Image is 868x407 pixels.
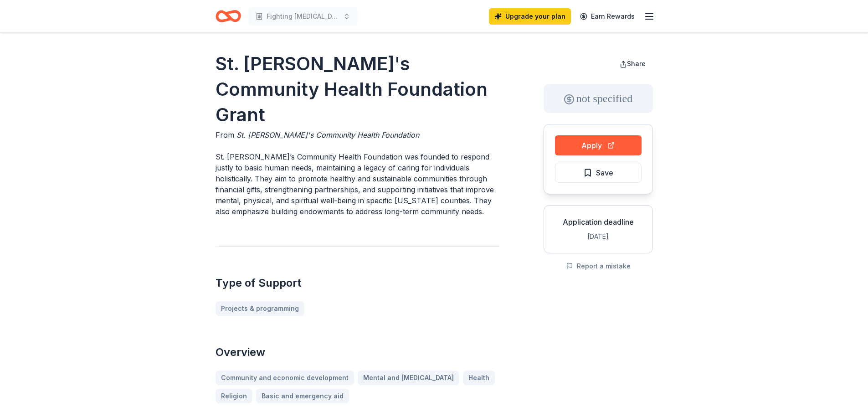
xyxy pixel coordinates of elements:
a: Projects & programming [216,301,304,316]
a: Home [216,5,241,27]
button: Share [612,55,653,73]
h2: Overview [216,345,500,360]
div: Application deadline [551,216,645,227]
button: Fighting [MEDICAL_DATA] One Step at a Time [248,7,358,26]
span: Save [596,167,613,179]
a: Upgrade your plan [489,8,571,25]
button: Save [555,163,642,183]
button: Report a mistake [566,261,631,272]
span: St. [PERSON_NAME]'s Community Health Foundation [236,130,419,139]
p: St. [PERSON_NAME]’s Community Health Foundation was founded to respond justly to basic human need... [216,151,500,217]
span: Share [627,60,646,67]
div: not specified [544,84,653,113]
div: [DATE] [551,231,645,242]
a: Earn Rewards [575,8,640,25]
h2: Type of Support [216,276,500,290]
h1: St. [PERSON_NAME]'s Community Health Foundation Grant [216,51,500,128]
span: Fighting [MEDICAL_DATA] One Step at a Time [267,11,339,22]
button: Apply [555,135,642,155]
div: From [216,129,500,140]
